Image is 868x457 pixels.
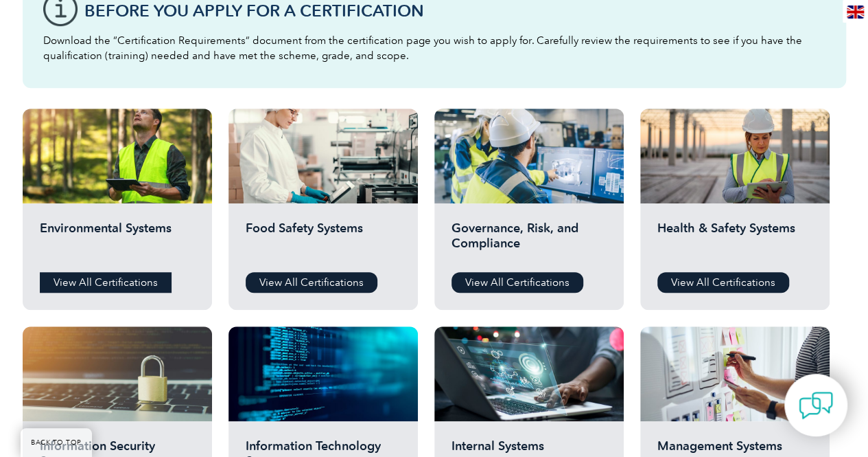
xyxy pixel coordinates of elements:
img: contact-chat.png [799,388,833,423]
h2: Food Safety Systems [246,221,401,262]
p: Download the “Certification Requirements” document from the certification page you wish to apply ... [43,33,825,63]
h2: Environmental Systems [40,221,195,262]
a: View All Certifications [40,272,172,293]
h3: Before You Apply For a Certification [84,2,825,19]
a: View All Certifications [451,272,583,293]
a: BACK TO TOP [21,428,92,457]
img: en [847,5,864,19]
h2: Governance, Risk, and Compliance [451,221,607,262]
a: View All Certifications [246,272,377,293]
a: View All Certifications [657,272,789,293]
h2: Health & Safety Systems [657,221,812,262]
